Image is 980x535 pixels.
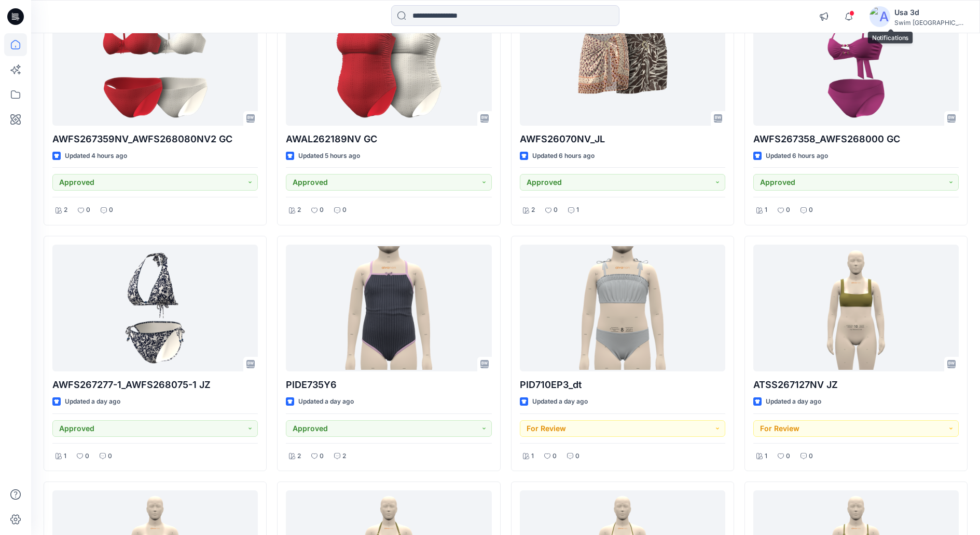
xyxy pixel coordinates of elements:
[286,132,491,146] p: AWAL262189NV GC
[298,151,360,162] p: Updated 5 hours ago
[520,378,725,392] p: PID710EP3_dt
[753,245,959,371] a: ATSS267127NV JZ
[894,19,967,26] div: Swim [GEOGRAPHIC_DATA]
[297,205,301,216] p: 2
[65,396,120,407] p: Updated a day ago
[64,205,67,216] p: 2
[52,132,258,146] p: AWFS267359NV_AWFS268080NV2 GC
[342,205,347,216] p: 0
[65,151,127,162] p: Updated 4 hours ago
[532,396,588,407] p: Updated a day ago
[575,451,579,462] p: 0
[554,205,558,216] p: 0
[520,132,725,146] p: AWFS26070NV_JL
[320,205,324,216] p: 0
[109,205,113,216] p: 0
[108,451,112,462] p: 0
[766,396,821,407] p: Updated a day ago
[809,205,813,216] p: 0
[765,205,767,216] p: 1
[342,451,346,462] p: 2
[85,451,89,462] p: 0
[894,6,967,19] div: Usa 3d
[286,378,491,392] p: PIDE735Y6
[786,205,790,216] p: 0
[553,451,557,462] p: 0
[64,451,66,462] p: 1
[531,451,534,462] p: 1
[52,245,258,371] a: AWFS267277-1_AWFS268075-1 JZ
[297,451,301,462] p: 2
[86,205,90,216] p: 0
[532,151,595,162] p: Updated 6 hours ago
[320,451,324,462] p: 0
[520,245,725,371] a: PID710EP3_dt
[753,378,959,392] p: ATSS267127NV JZ
[809,451,813,462] p: 0
[765,451,767,462] p: 1
[766,151,828,162] p: Updated 6 hours ago
[298,396,354,407] p: Updated a day ago
[786,451,790,462] p: 0
[869,6,890,27] img: avatar
[531,205,535,216] p: 2
[576,205,579,216] p: 1
[753,132,959,146] p: AWFS267358_AWFS268000 GC
[286,245,491,371] a: PIDE735Y6
[52,378,258,392] p: AWFS267277-1_AWFS268075-1 JZ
